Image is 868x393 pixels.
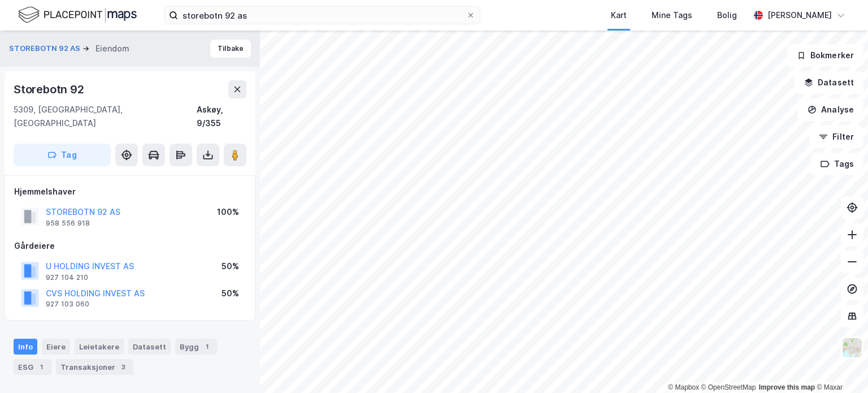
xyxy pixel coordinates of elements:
[798,98,863,121] button: Analyse
[811,339,868,393] iframe: Chat Widget
[36,361,47,373] div: 1
[841,337,863,359] img: Z
[217,205,239,219] div: 100%
[759,383,815,391] a: Improve this map
[811,153,863,175] button: Tags
[42,339,70,355] div: Eiere
[14,80,86,98] div: Storebotn 92
[809,126,863,148] button: Filter
[668,383,699,391] a: Mapbox
[222,260,239,273] div: 50%
[197,103,246,130] div: Askøy, 9/355
[611,8,627,22] div: Kart
[96,42,129,55] div: Eiendom
[9,43,83,54] button: STOREBOTN 92 AS
[46,300,89,309] div: 927 103 060
[701,383,756,391] a: OpenStreetMap
[75,339,124,355] div: Leietakere
[14,144,111,166] button: Tag
[56,359,133,375] div: Transaksjoner
[178,7,466,24] input: Søk på adresse, matrikkel, gårdeiere, leietakere eller personer
[128,339,171,355] div: Datasett
[717,8,737,22] div: Bolig
[14,103,197,130] div: 5309, [GEOGRAPHIC_DATA], [GEOGRAPHIC_DATA]
[652,8,692,22] div: Mine Tags
[118,361,129,373] div: 3
[201,341,212,352] div: 1
[767,8,832,22] div: [PERSON_NAME]
[46,219,90,228] div: 958 556 918
[18,5,137,25] img: logo.f888ab2527a4732fd821a326f86c7f29.svg
[175,339,217,355] div: Bygg
[811,339,868,393] div: Kontrollprogram for chat
[787,44,863,67] button: Bokmerker
[210,40,251,58] button: Tilbake
[14,359,51,375] div: ESG
[14,239,246,253] div: Gårdeiere
[795,71,863,94] button: Datasett
[46,273,88,282] div: 927 104 210
[222,287,239,300] div: 50%
[14,339,37,355] div: Info
[14,185,246,198] div: Hjemmelshaver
